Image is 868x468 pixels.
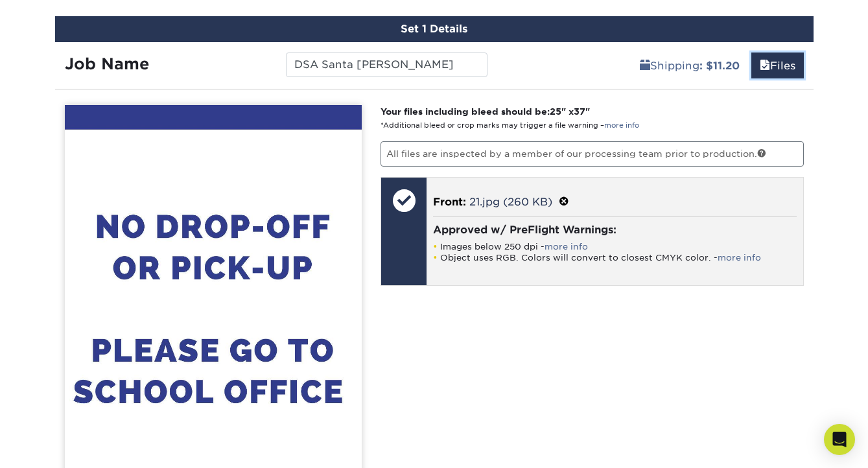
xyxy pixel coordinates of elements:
li: Images below 250 dpi - [433,241,797,252]
a: Files [751,53,804,78]
p: All files are inspected by a member of our processing team prior to production. [381,141,804,166]
a: Shipping: $11.20 [631,53,748,78]
span: shipping [640,60,650,72]
strong: Job Name [65,54,149,73]
a: more info [604,121,639,130]
a: 21.jpg (260 KB) [469,196,552,208]
b: : $11.20 [699,60,740,72]
span: 25 [550,106,561,117]
span: files [760,60,770,72]
small: *Additional bleed or crop marks may trigger a file warning – [381,121,639,130]
div: Set 1 Details [55,16,814,42]
div: Open Intercom Messenger [824,424,855,455]
span: 37 [574,106,585,117]
input: Enter a job name [286,53,487,77]
a: more info [545,242,588,252]
li: Object uses RGB. Colors will convert to closest CMYK color. - [433,252,797,263]
span: Front: [433,196,466,208]
strong: Your files including bleed should be: " x " [381,106,590,117]
h4: Approved w/ PreFlight Warnings: [433,224,797,236]
a: more info [718,253,761,263]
